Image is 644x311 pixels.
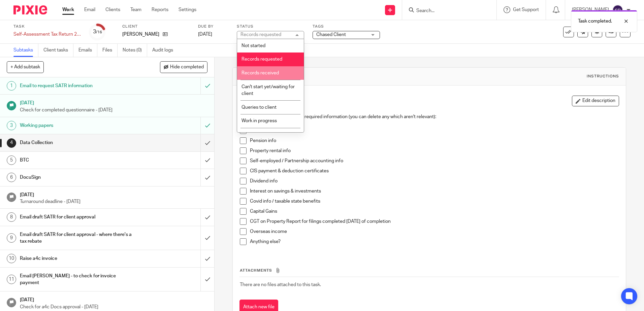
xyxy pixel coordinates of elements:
[123,44,147,57] a: Notes (0)
[13,24,81,29] label: Task
[241,57,282,62] span: Records requested
[7,81,16,91] div: 1
[250,218,618,225] p: CGT on Property Report for filings completed [DATE] of completion
[152,44,178,57] a: Audit logs
[240,32,281,37] div: Records requested
[587,74,619,79] div: Instructions
[84,6,95,13] a: Email
[20,98,208,106] h1: [DATE]
[130,6,141,13] a: Team
[241,105,277,110] span: Queries to client
[7,173,16,182] div: 6
[170,65,204,70] span: Hide completed
[20,155,136,165] h1: BTC
[254,73,444,80] h1: Data Collection
[250,127,618,134] p: P45 / P60 / P11d
[250,137,618,144] p: Pension info
[572,96,619,106] button: Edit description
[241,84,295,96] span: Can't start yet/waiting for client
[78,44,97,57] a: Emails
[20,190,208,198] h1: [DATE]
[20,271,136,288] h1: Email [PERSON_NAME] - to check for invoice payment
[240,282,321,287] span: There are no files attached to this task.
[122,24,190,29] label: Client
[250,178,618,184] p: Dividend info
[20,81,136,91] h1: Email to request SATR information
[313,24,380,29] label: Tags
[250,198,618,205] p: Covid info / taxable state benefits
[316,32,346,37] span: Chased Client
[152,6,168,13] a: Reports
[7,138,16,148] div: 4
[93,28,102,36] div: 3
[20,107,208,113] p: Check for completed questionnaire - [DATE]
[240,113,618,120] p: Check that we've received the required information (you can delete any which aren't relevant):
[13,5,47,14] img: Pixie
[241,71,279,75] span: Records received
[20,198,208,205] p: Turnaround deadline - [DATE]
[20,172,136,182] h1: DocuSign
[20,230,136,247] h1: Email draft SATR for client approval - where there's a tax rebate
[105,6,120,13] a: Clients
[13,31,81,38] div: Self-Assessment Tax Return 2025
[20,304,208,310] p: Check for a4c Docs approval - [DATE]
[7,212,16,222] div: 8
[7,233,16,243] div: 9
[250,188,618,195] p: Interest on savings & investments
[20,295,208,303] h1: [DATE]
[250,208,618,215] p: Capital Gains
[250,147,618,154] p: Property rental info
[612,5,623,15] img: svg%3E
[240,269,272,272] span: Attachments
[62,6,74,13] a: Work
[122,31,159,38] p: [PERSON_NAME]
[250,168,618,174] p: CIS payment & deduction certificates
[13,44,38,57] a: Subtasks
[7,254,16,263] div: 10
[20,212,136,222] h1: Email draft SATR for client approval
[237,24,304,29] label: Status
[7,121,16,130] div: 3
[7,275,16,284] div: 11
[96,30,102,34] small: /16
[179,6,196,13] a: Settings
[250,158,618,164] p: Self-employed / Partnership accounting info
[198,24,228,29] label: Due by
[20,120,136,131] h1: Working papers
[7,61,44,73] button: + Add subtask
[43,44,73,57] a: Client tasks
[7,155,16,165] div: 5
[20,138,136,148] h1: Data Collection
[241,43,265,48] span: Not started
[20,253,136,264] h1: Raise a4c invoice
[102,44,118,57] a: Files
[160,61,207,73] button: Hide completed
[250,238,618,245] p: Anything else?
[250,228,618,235] p: Overseas income
[241,118,277,123] span: Work in progress
[198,32,212,37] span: [DATE]
[578,18,612,25] p: Task completed.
